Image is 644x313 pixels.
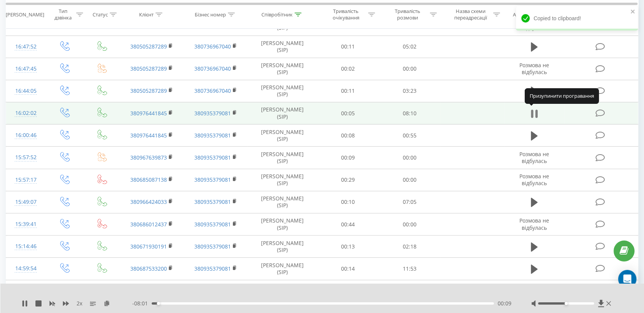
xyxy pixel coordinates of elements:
span: Розмова не відбулась [519,61,549,76]
td: 07:05 [379,191,441,213]
td: 00:00 [379,147,441,169]
div: 15:39:41 [14,217,38,232]
div: 16:00:46 [14,128,38,143]
td: 00:08 [317,124,379,147]
td: 00:44 [317,213,379,236]
div: Статус [93,11,108,18]
div: 14:59:54 [14,261,38,276]
td: 00:00 [379,213,441,236]
a: 380935379081 [194,265,231,272]
td: [PERSON_NAME] (SIP) [248,102,317,124]
td: 05:02 [379,35,441,58]
a: 380935379081 [194,198,231,205]
td: [PERSON_NAME] (SIP) [248,147,317,169]
div: Бізнес номер [195,11,226,18]
td: 00:00 [379,280,441,302]
a: 380935379081 [194,154,231,161]
td: 00:00 [379,169,441,191]
div: Співробітник [261,11,293,18]
div: 16:44:05 [14,84,38,98]
div: Accessibility label [157,302,160,305]
td: [PERSON_NAME] (SIP) [248,124,317,147]
td: [PERSON_NAME] (SIP) [248,58,317,80]
a: 380736967040 [194,65,231,72]
div: 15:57:52 [14,150,38,165]
div: Accessibility label [564,302,567,305]
td: 00:00 [379,58,441,80]
a: 380966424033 [130,198,167,205]
a: 380976441845 [130,132,167,139]
td: 00:14 [317,258,379,280]
a: 380736967040 [194,87,231,94]
td: [PERSON_NAME] (SIP) [248,236,317,258]
td: 08:10 [379,102,441,124]
a: 380935379081 [194,243,231,250]
a: 380935379081 [194,110,231,117]
td: 00:02 [317,58,379,80]
td: 03:23 [379,80,441,102]
a: 380687533200 [130,265,167,272]
td: 00:11 [317,35,379,58]
td: 11:53 [379,258,441,280]
span: Розмова не відбулась [519,217,549,231]
span: Розмова не відбулась [519,150,549,165]
div: Призупинити програвання [525,88,599,103]
a: 380685087138 [130,176,167,183]
td: [PERSON_NAME] (SIP) [248,258,317,280]
div: Open Intercom Messenger [618,270,636,288]
div: 16:02:02 [14,106,38,121]
a: 380935379081 [194,176,231,183]
span: - 08:01 [132,300,152,307]
td: 02:18 [379,236,441,258]
div: Copied to clipboard! [516,6,638,31]
a: 380505287289 [130,87,167,94]
td: [PERSON_NAME] (SIP) [248,169,317,191]
div: [PERSON_NAME] [6,11,44,18]
td: 00:13 [317,236,379,258]
span: Розмова не відбулась [519,173,549,187]
td: [PERSON_NAME] (SIP) [248,35,317,58]
span: 2 x [77,300,82,307]
td: 00:37 [317,280,379,302]
a: 380505287289 [130,43,167,50]
td: 00:11 [317,80,379,102]
td: [PERSON_NAME] (SIP) [248,280,317,302]
a: 380935379081 [194,132,231,139]
div: Тривалість очікування [325,8,366,21]
td: [PERSON_NAME] (SIP) [248,213,317,236]
a: 380671930191 [130,243,167,250]
div: Назва схеми переадресації [450,8,491,21]
a: 380935379081 [194,221,231,228]
td: [PERSON_NAME] (SIP) [248,80,317,102]
td: 00:29 [317,169,379,191]
div: Аудіозапис розмови [513,11,561,18]
td: 00:09 [317,147,379,169]
button: close [630,8,636,16]
div: 16:47:45 [14,61,38,76]
div: Тип дзвінка [52,8,74,21]
span: 00:09 [498,300,511,307]
div: 16:47:52 [14,39,38,54]
div: Тривалість розмови [387,8,428,21]
a: 380736967040 [194,43,231,50]
div: 15:57:17 [14,173,38,187]
div: 15:49:07 [14,195,38,210]
div: Клієнт [139,11,154,18]
td: 00:55 [379,124,441,147]
a: 380505287289 [130,65,167,72]
a: 380976441845 [130,110,167,117]
td: [PERSON_NAME] (SIP) [248,191,317,213]
div: 15:14:46 [14,239,38,254]
td: 00:05 [317,102,379,124]
a: 380967639873 [130,154,167,161]
a: 380686012437 [130,221,167,228]
td: 00:10 [317,191,379,213]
